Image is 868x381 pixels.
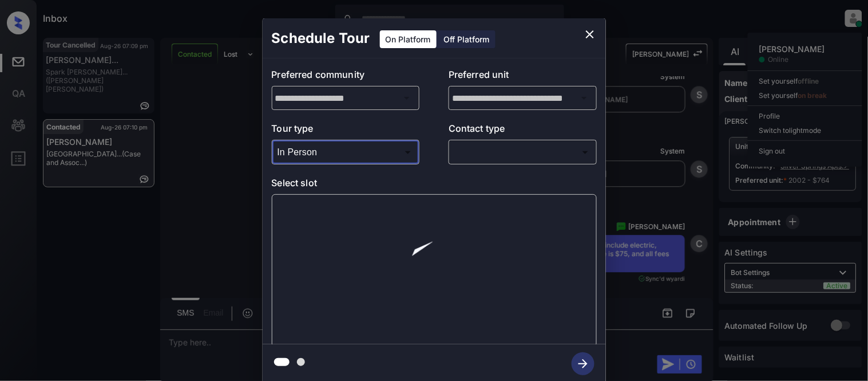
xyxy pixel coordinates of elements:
button: close [578,23,601,46]
p: Preferred community [272,68,420,86]
div: Off Platform [438,30,496,48]
p: Contact type [449,121,597,140]
p: Tour type [272,121,420,140]
p: Preferred unit [449,68,597,86]
p: Select slot [272,176,597,194]
div: On Platform [380,30,437,48]
button: btn-next [565,349,601,379]
div: In Person [275,143,417,162]
img: loaderv1.7921fd1ed0a854f04152.gif [367,203,501,338]
h2: Schedule Tour [263,18,379,58]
